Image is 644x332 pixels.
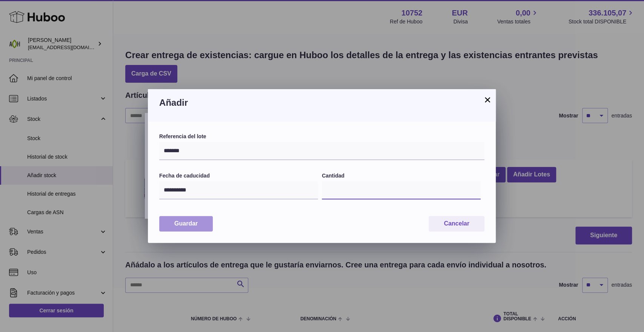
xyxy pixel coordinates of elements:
[483,95,492,104] button: ×
[159,172,318,179] label: Fecha de caducidad
[429,216,484,232] button: Cancelar
[159,133,484,140] label: Referencia del lote
[159,97,484,109] h3: Añadir
[322,172,481,179] label: Cantidad
[159,216,213,232] button: Guardar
